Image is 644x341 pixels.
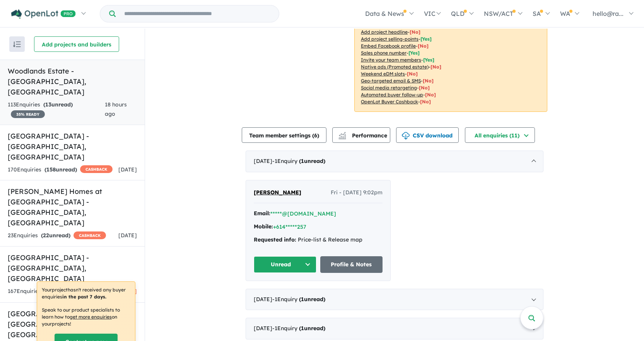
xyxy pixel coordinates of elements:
strong: ( unread) [43,101,73,108]
strong: Mobile: [254,223,273,230]
div: [DATE] [246,318,543,339]
span: [No] [423,78,434,84]
img: sort.svg [13,41,21,47]
span: [No] [407,71,418,77]
span: 35 % READY [11,110,45,118]
u: Automated buyer follow-up [361,92,423,98]
p: Your project hasn't received any buyer enquiries [42,286,130,300]
span: CASHBACK [73,231,106,239]
button: Add projects and builders [34,36,119,52]
u: Add project headline [361,29,408,35]
strong: Email: [254,210,270,217]
span: [No] [425,92,436,98]
span: [ Yes ] [420,36,432,42]
a: [PERSON_NAME] [254,188,301,197]
u: Sales phone number [361,50,407,56]
span: [DATE] [118,166,137,173]
button: Performance [332,127,390,143]
span: [No] [419,85,430,91]
span: - 1 Enquir y [272,325,325,332]
img: download icon [402,132,410,140]
span: [No] [420,99,431,105]
span: - 1 Enquir y [272,158,325,165]
span: 6 [314,132,317,139]
div: Price-list & Release map [254,235,383,245]
img: line-chart.svg [339,132,346,136]
u: Weekend eDM slots [361,71,405,77]
span: [PERSON_NAME] [254,189,301,196]
p: Speak to our product specialists to learn how to on your projects ! [42,307,130,327]
span: CASHBACK [80,165,113,173]
span: - 1 Enquir y [272,296,325,303]
h5: [GEOGRAPHIC_DATA] - [GEOGRAPHIC_DATA] , [GEOGRAPHIC_DATA] [8,308,137,340]
span: [ No ] [418,43,429,49]
img: bar-chart.svg [338,134,346,139]
u: Native ads (Promoted estate) [361,64,429,70]
u: OpenLot Buyer Cashback [361,99,418,105]
span: 13 [45,101,51,108]
b: in the past 7 days. [62,294,106,300]
h5: [GEOGRAPHIC_DATA] - [GEOGRAPHIC_DATA] , [GEOGRAPHIC_DATA] [8,131,137,162]
span: [DATE] [118,232,137,239]
strong: ( unread) [299,158,325,165]
button: Team member settings (6) [242,127,326,143]
u: Add project selling-points [361,36,419,42]
strong: ( unread) [299,325,325,332]
strong: ( unread) [44,166,77,173]
span: 1 [301,158,304,165]
u: Invite your team members [361,57,421,63]
div: [DATE] [246,151,543,172]
button: Unread [254,256,316,273]
h5: [PERSON_NAME] Homes at [GEOGRAPHIC_DATA] - [GEOGRAPHIC_DATA] , [GEOGRAPHIC_DATA] [8,186,137,228]
div: 167 Enquir ies [8,287,113,296]
span: [No] [430,64,441,70]
a: Profile & Notes [320,256,383,273]
span: [ Yes ] [408,50,420,56]
span: hello@ra... [593,10,624,17]
h5: [GEOGRAPHIC_DATA] - [GEOGRAPHIC_DATA] , [GEOGRAPHIC_DATA] [8,252,137,284]
button: CSV download [396,127,459,143]
span: 22 [43,232,49,239]
span: 18 hours ago [105,101,127,117]
span: 1 [301,325,304,332]
u: Geo-targeted email & SMS [361,78,421,84]
span: [ Yes ] [423,57,434,63]
u: Embed Facebook profile [361,43,416,49]
u: Social media retargeting [361,85,417,91]
div: 23 Enquir ies [8,231,106,240]
span: 1 [301,296,304,303]
strong: ( unread) [41,232,70,239]
img: Openlot PRO Logo White [11,9,76,19]
strong: ( unread) [299,296,325,303]
div: 113 Enquir ies [8,100,105,119]
span: Performance [340,132,387,139]
input: Try estate name, suburb, builder or developer [117,5,277,22]
u: get more enquiries [70,314,112,320]
div: [DATE] [246,289,543,310]
h5: Woodlands Estate - [GEOGRAPHIC_DATA] , [GEOGRAPHIC_DATA] [8,66,137,97]
span: [ No ] [410,29,420,35]
strong: Requested info: [254,236,296,243]
span: Fri - [DATE] 9:02pm [331,188,383,197]
div: 170 Enquir ies [8,165,113,175]
button: All enquiries (11) [465,127,535,143]
span: 158 [46,166,56,173]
